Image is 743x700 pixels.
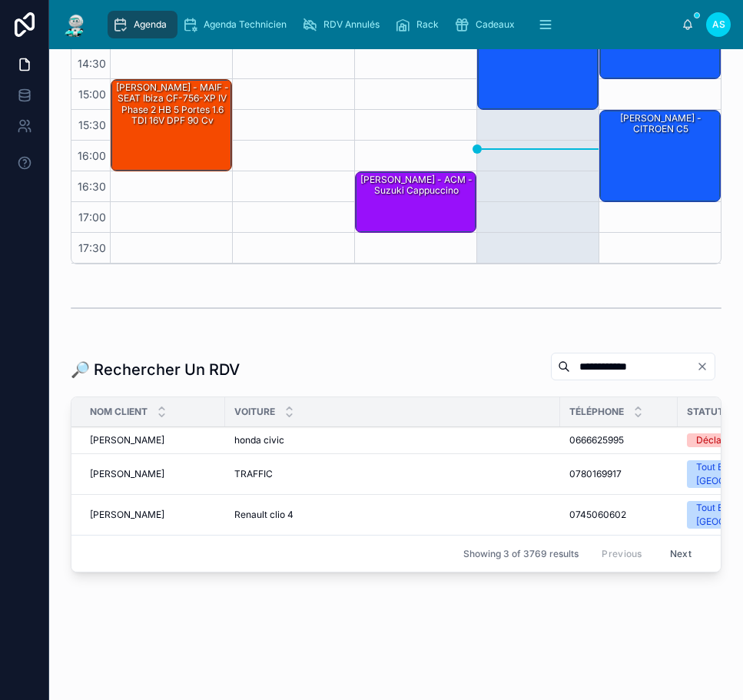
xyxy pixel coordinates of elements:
[569,434,668,446] a: 0666625995
[356,172,476,232] div: [PERSON_NAME] - ACM - suzuki cappuccino
[74,57,110,70] span: 14:30
[111,80,231,171] div: [PERSON_NAME] - MAIF - SEAT Ibiza CF-756-XP IV Phase 2 HB 5 Portes 1.6 TDI 16V DPF 90 cv
[478,18,598,109] div: 14:00 – 15:30: Belbeze Vivian - GROUPAMA - Partner
[114,81,231,128] div: [PERSON_NAME] - MAIF - SEAT Ibiza CF-756-XP IV Phase 2 HB 5 Portes 1.6 TDI 16V DPF 90 cv
[569,509,668,521] a: 0745060602
[234,406,275,418] span: Voiture
[600,111,720,201] div: [PERSON_NAME] - CITROEN C5
[416,18,439,31] span: Rack
[659,542,702,566] button: Next
[101,8,682,41] div: scrollable content
[323,18,380,31] span: RDV Annulés
[234,434,284,446] span: honda civic
[463,548,579,560] span: Showing 3 of 3769 results
[234,434,551,446] a: honda civic
[602,111,719,137] div: [PERSON_NAME] - CITROEN C5
[90,509,216,521] a: [PERSON_NAME]
[61,12,89,37] img: App logo
[75,211,110,224] span: 17:00
[108,11,177,38] a: Agenda
[696,360,715,373] button: Clear
[90,468,164,480] span: [PERSON_NAME]
[90,468,216,480] a: [PERSON_NAME]
[449,11,526,38] a: Cadeaux
[90,406,148,418] span: Nom Client
[177,11,297,38] a: Agenda Technicien
[569,468,668,480] a: 0780169917
[712,18,725,31] span: AS
[75,241,110,254] span: 17:30
[74,149,110,162] span: 16:00
[234,468,273,480] span: TRAFFIC
[134,18,167,31] span: Agenda
[90,509,164,521] span: [PERSON_NAME]
[569,434,624,446] span: 0666625995
[75,88,110,101] span: 15:00
[569,509,626,521] span: 0745060602
[90,434,164,446] span: [PERSON_NAME]
[569,468,622,480] span: 0780169917
[204,18,287,31] span: Agenda Technicien
[476,18,515,31] span: Cadeaux
[297,11,390,38] a: RDV Annulés
[74,180,110,193] span: 16:30
[234,509,551,521] a: Renault clio 4
[75,118,110,131] span: 15:30
[71,359,240,380] h1: 🔎 Rechercher Un RDV
[234,468,551,480] a: TRAFFIC
[390,11,449,38] a: Rack
[569,406,624,418] span: Téléphone
[90,434,216,446] a: [PERSON_NAME]
[358,173,475,198] div: [PERSON_NAME] - ACM - suzuki cappuccino
[234,509,294,521] span: Renault clio 4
